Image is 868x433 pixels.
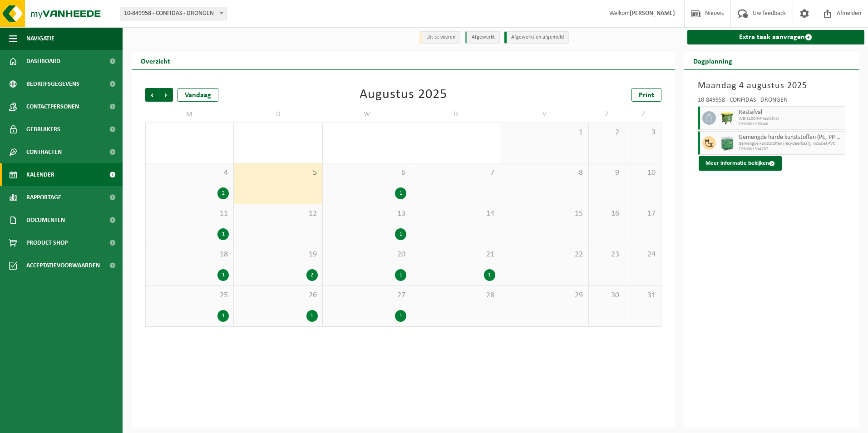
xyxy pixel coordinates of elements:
[630,168,656,178] span: 10
[306,269,318,281] div: 2
[234,106,322,123] td: D
[593,290,620,300] span: 30
[120,7,226,20] span: 10-849958 - CONFIDAS - DRONGEN
[217,187,229,199] div: 2
[500,106,589,123] td: V
[416,290,495,300] span: 28
[360,88,447,102] div: Augustus 2025
[720,111,734,125] img: WB-1100-HPE-GN-50
[26,163,54,186] span: Kalender
[159,88,173,102] span: Volgende
[306,310,318,322] div: 1
[639,92,654,99] span: Print
[26,254,100,277] span: Acceptatievoorwaarden
[484,269,495,281] div: 1
[26,73,79,95] span: Bedrijfsgegevens
[504,31,569,44] li: Afgewerkt en afgemeld
[739,134,843,141] span: Gemengde harde kunststoffen (PE, PP en PVC), recycleerbaar (industrieel)
[419,31,460,44] li: Uit te voeren
[395,269,406,281] div: 1
[739,116,843,122] span: WB-1100-HP restafval
[238,290,317,300] span: 26
[238,250,317,260] span: 19
[217,228,229,240] div: 1
[178,88,218,102] div: Vandaag
[327,209,406,219] span: 13
[26,231,68,254] span: Product Shop
[416,168,495,178] span: 7
[416,209,495,219] span: 14
[238,168,317,178] span: 5
[395,228,406,240] div: 1
[217,310,229,322] div: 1
[739,141,843,147] span: Gemengde kunststoffen (recycleerbaar), inclusief PVC
[238,209,317,219] span: 12
[698,79,846,93] h3: Maandag 4 augustus 2025
[505,168,584,178] span: 8
[505,128,584,138] span: 1
[395,310,406,322] div: 1
[739,122,843,127] span: T250001378046
[145,88,159,102] span: Vorige
[589,106,625,123] td: Z
[327,250,406,260] span: 20
[26,209,65,231] span: Documenten
[26,50,60,73] span: Dashboard
[720,136,734,151] img: PB-HB-1400-HPE-GN-11
[630,10,675,17] strong: [PERSON_NAME]
[26,141,62,163] span: Contracten
[323,106,411,123] td: W
[630,128,656,138] span: 3
[150,250,229,260] span: 18
[120,7,227,20] span: 10-849958 - CONFIDAS - DRONGEN
[26,186,61,209] span: Rapportage
[395,187,406,199] div: 1
[630,250,656,260] span: 24
[739,147,843,152] span: T250001394787
[150,168,229,178] span: 4
[411,106,500,123] td: D
[630,290,656,300] span: 31
[593,209,620,219] span: 16
[150,290,229,300] span: 25
[630,209,656,219] span: 17
[26,95,79,118] span: Contactpersonen
[684,52,741,69] h2: Dagplanning
[687,30,865,44] a: Extra taak aanvragen
[26,118,60,141] span: Gebruikers
[505,209,584,219] span: 15
[505,250,584,260] span: 22
[416,250,495,260] span: 21
[593,250,620,260] span: 23
[327,168,406,178] span: 6
[132,52,179,69] h2: Overzicht
[327,290,406,300] span: 27
[150,209,229,219] span: 11
[699,156,782,171] button: Meer informatie bekijken
[145,106,234,123] td: M
[739,109,843,116] span: Restafval
[26,27,54,50] span: Navigatie
[505,290,584,300] span: 29
[593,168,620,178] span: 9
[465,31,500,44] li: Afgewerkt
[217,269,229,281] div: 1
[593,128,620,138] span: 2
[631,88,661,102] a: Print
[625,106,661,123] td: Z
[698,97,846,106] div: 10-849958 - CONFIDAS - DRONGEN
